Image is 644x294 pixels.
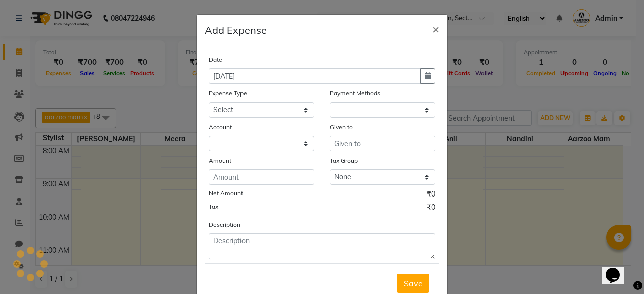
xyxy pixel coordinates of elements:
span: × [432,21,439,36]
h5: Add Expense [205,23,267,38]
label: Account [209,123,232,132]
label: Given to [330,123,353,132]
label: Tax Group [330,156,358,165]
label: Date [209,55,222,64]
button: Save [397,274,429,293]
span: ₹0 [427,189,435,202]
span: ₹0 [427,202,435,215]
button: Close [424,15,447,43]
label: Net Amount [209,189,243,198]
input: Amount [209,169,314,185]
label: Payment Methods [330,89,380,98]
label: Tax [209,202,218,211]
label: Expense Type [209,89,247,98]
label: Amount [209,156,231,165]
span: Save [404,278,423,288]
iframe: chat widget [602,254,634,284]
input: Given to [330,136,435,151]
label: Description [209,220,240,229]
